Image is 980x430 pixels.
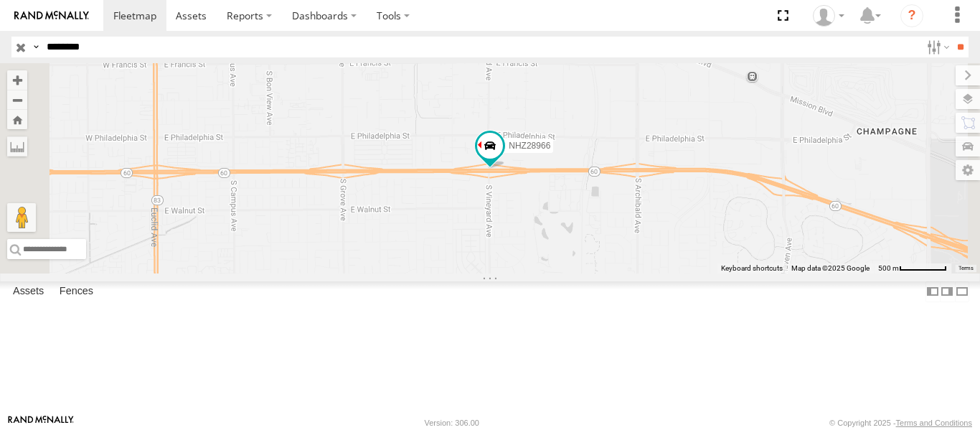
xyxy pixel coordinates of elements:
label: Hide Summary Table [955,281,969,302]
label: Search Query [30,37,42,57]
button: Drag Pegman onto the map to open Street View [7,203,36,232]
label: Search Filter Options [921,37,952,57]
span: Map data ©2025 Google [791,264,870,272]
a: Terms (opens in new tab) [958,266,974,271]
label: Dock Summary Table to the Right [940,281,954,302]
span: 500 m [878,264,899,272]
img: rand-logo.svg [14,11,89,21]
label: Measure [7,136,27,156]
label: Map Settings [956,160,980,180]
a: Visit our Website [8,416,74,430]
button: Keyboard shortcuts [721,263,783,274]
label: Dock Summary Table to the Left [925,281,940,302]
i: ? [900,4,923,27]
button: Map scale: 500 m per 63 pixels [874,263,951,274]
label: Fences [52,281,100,302]
button: Zoom out [7,90,27,110]
div: Version: 306.00 [425,419,479,427]
div: Zulema McIntosch [808,5,849,27]
button: Zoom Home [7,110,27,129]
label: Assets [6,281,51,302]
span: NHZ28966 [509,141,550,151]
a: Terms and Conditions [896,419,972,427]
button: Zoom in [7,70,27,90]
div: © Copyright 2025 - [829,419,972,427]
